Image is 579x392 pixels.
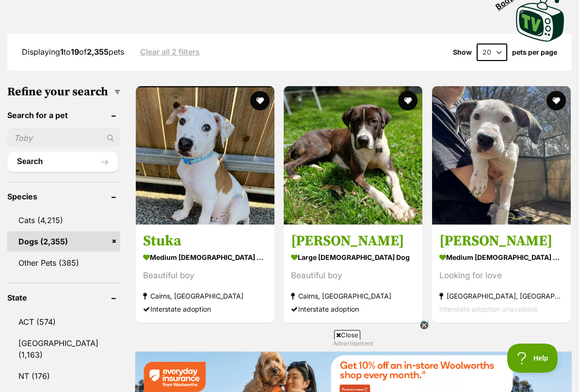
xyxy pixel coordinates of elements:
[284,86,422,225] img: Louie - Bull Arab Dog
[136,224,274,322] a: Stuka medium [DEMOGRAPHIC_DATA] Dog Beautiful boy Cairns, [GEOGRAPHIC_DATA] Interstate adoption
[507,344,560,373] iframe: Help Scout Beacon - Open
[143,250,267,264] strong: medium [DEMOGRAPHIC_DATA] Dog
[439,231,563,250] h3: [PERSON_NAME]
[22,47,124,57] span: Displaying to of pets
[284,224,422,322] a: [PERSON_NAME] large [DEMOGRAPHIC_DATA] Dog Beautiful boy Cairns, [GEOGRAPHIC_DATA] Interstate ado...
[512,48,557,56] label: pets per page
[291,289,415,302] strong: Cairns, [GEOGRAPHIC_DATA]
[439,304,538,313] span: Interstate adoption unavailable
[7,129,120,147] input: Toby
[7,152,118,171] button: Search
[291,302,415,315] div: Interstate adoption
[60,47,64,57] strong: 1
[7,366,120,386] a: NT (176)
[71,47,79,57] strong: 19
[250,91,270,110] button: favourite
[7,85,120,99] h3: Refine your search
[113,344,466,387] iframe: Advertisement
[143,302,267,315] div: Interstate adoption
[7,231,120,252] a: Dogs (2,355)
[399,91,418,110] button: favourite
[547,91,566,110] button: favourite
[453,48,472,56] span: Show
[291,269,415,282] div: Beautiful boy
[7,253,120,273] a: Other Pets (385)
[439,269,563,282] div: Looking for love
[432,86,571,225] img: Valentina - Unknown x Catahoula Dog
[291,250,415,264] strong: large [DEMOGRAPHIC_DATA] Dog
[439,250,563,264] strong: medium [DEMOGRAPHIC_DATA] Dog
[140,47,200,56] a: Clear all 2 filters
[143,269,267,282] div: Beautiful boy
[7,293,120,302] header: State
[291,231,415,250] h3: [PERSON_NAME]
[7,333,120,365] a: [GEOGRAPHIC_DATA] (1,163)
[439,289,563,302] strong: [GEOGRAPHIC_DATA], [GEOGRAPHIC_DATA]
[7,210,120,230] a: Cats (4,215)
[136,86,274,225] img: Stuka - Bull Arab Dog
[7,111,120,120] header: Search for a pet
[143,289,267,302] strong: Cairns, [GEOGRAPHIC_DATA]
[143,231,267,250] h3: Stuka
[87,47,109,57] strong: 2,355
[7,312,120,332] a: ACT (574)
[432,224,571,322] a: [PERSON_NAME] medium [DEMOGRAPHIC_DATA] Dog Looking for love [GEOGRAPHIC_DATA], [GEOGRAPHIC_DATA]...
[7,192,120,201] header: Species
